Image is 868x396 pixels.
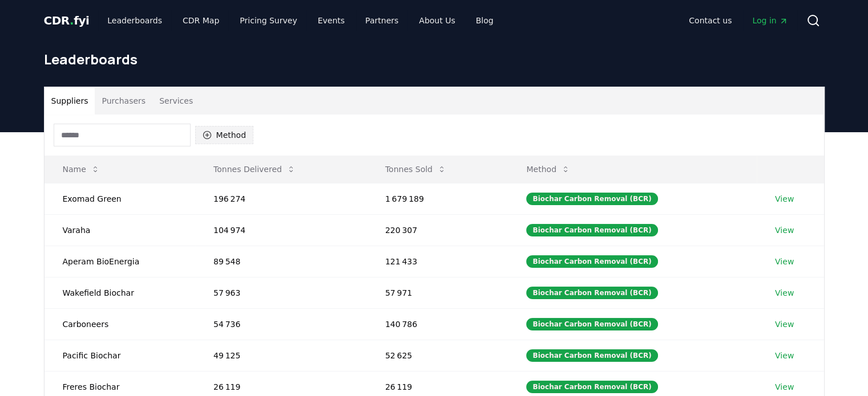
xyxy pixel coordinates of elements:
[367,183,508,214] td: 1 679 189
[526,224,657,236] div: Biochar Carbon Removal (BCR)
[775,287,794,299] a: View
[526,381,657,393] div: Biochar Carbon Removal (BCR)
[775,319,794,330] a: View
[44,14,90,27] span: CDR fyi
[526,287,657,299] div: Biochar Carbon Removal (BCR)
[309,10,354,31] a: Events
[45,277,195,308] td: Wakefield Biochar
[410,10,464,31] a: About Us
[45,246,195,277] td: Aperam BioEnergia
[526,193,657,205] div: Biochar Carbon Removal (BCR)
[367,214,508,246] td: 220 307
[195,126,254,144] button: Method
[376,158,455,181] button: Tonnes Sold
[231,10,306,31] a: Pricing Survey
[526,318,657,330] div: Biochar Carbon Removal (BCR)
[98,10,171,31] a: Leaderboards
[467,10,503,31] a: Blog
[44,50,825,68] h1: Leaderboards
[775,224,794,236] a: View
[173,10,228,31] a: CDR Map
[775,256,794,267] a: View
[367,308,508,340] td: 140 786
[680,10,797,31] nav: Main
[95,87,152,115] button: Purchasers
[98,10,502,31] nav: Main
[152,87,200,115] button: Services
[45,214,195,246] td: Varaha
[367,277,508,308] td: 57 971
[356,10,407,31] a: Partners
[195,183,367,214] td: 196 274
[195,308,367,340] td: 54 736
[775,193,794,205] a: View
[45,183,195,214] td: Exomad Green
[45,308,195,340] td: Carboneers
[367,340,508,371] td: 52 625
[775,381,794,393] a: View
[367,246,508,277] td: 121 433
[54,158,109,181] button: Name
[752,15,788,26] span: Log in
[70,14,74,27] span: .
[195,277,367,308] td: 57 963
[526,349,657,362] div: Biochar Carbon Removal (BCR)
[45,87,95,115] button: Suppliers
[743,10,797,31] a: Log in
[204,158,305,181] button: Tonnes Delivered
[45,340,195,371] td: Pacific Biochar
[195,214,367,246] td: 104 974
[44,13,90,28] a: CDR.fyi
[680,10,741,31] a: Contact us
[526,255,657,268] div: Biochar Carbon Removal (BCR)
[775,350,794,361] a: View
[195,246,367,277] td: 89 548
[195,340,367,371] td: 49 125
[517,158,579,181] button: Method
